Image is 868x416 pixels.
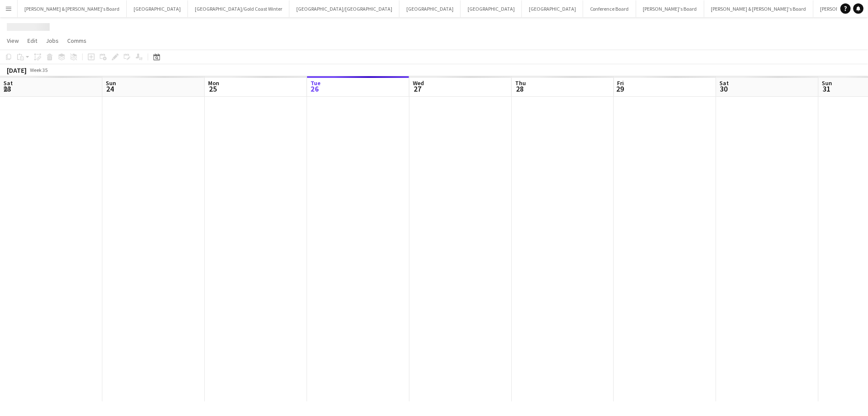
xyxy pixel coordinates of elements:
button: [PERSON_NAME] & [PERSON_NAME]'s Board [704,0,814,17]
button: [GEOGRAPHIC_DATA]/[GEOGRAPHIC_DATA] [289,0,400,17]
button: [PERSON_NAME] & [PERSON_NAME]'s Board [18,0,127,17]
button: [PERSON_NAME]'s Board [636,0,704,17]
button: [GEOGRAPHIC_DATA] [400,0,461,17]
button: [GEOGRAPHIC_DATA] [461,0,522,17]
button: [GEOGRAPHIC_DATA] [127,0,188,17]
button: [GEOGRAPHIC_DATA]/Gold Coast Winter [188,0,289,17]
button: [GEOGRAPHIC_DATA] [522,0,583,17]
button: Conference Board [583,0,636,17]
